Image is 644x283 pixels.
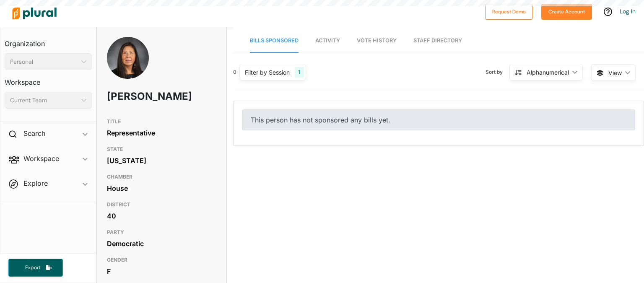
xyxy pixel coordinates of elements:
h3: STATE [107,144,217,154]
span: Vote History [357,37,397,44]
span: Activity [315,37,340,44]
h3: PARTY [107,227,217,237]
h3: TITLE [107,117,217,127]
h3: GENDER [107,255,217,265]
a: Bills Sponsored [250,29,299,53]
div: Representative [107,127,217,139]
h3: DISTRICT [107,200,217,210]
h3: CHAMBER [107,172,217,182]
a: Request Demo [485,7,533,16]
div: Alphanumerical [527,68,569,77]
div: F [107,265,217,278]
h2: Search [23,129,45,138]
div: House [107,182,217,195]
div: This person has not sponsored any bills yet. [242,109,635,130]
div: Democratic [107,237,217,250]
a: Log In [620,8,636,15]
div: [US_STATE] [107,154,217,167]
h3: Workspace [5,70,92,88]
span: Sort by [486,68,509,76]
button: Create Account [541,4,592,20]
a: Staff Directory [413,29,462,53]
h3: Organization [5,31,92,50]
div: 40 [107,210,217,222]
h1: [PERSON_NAME] [107,84,173,109]
a: Vote History [357,29,397,53]
div: Current Team [10,96,78,105]
div: 0 [233,68,236,76]
button: Export [8,259,63,277]
div: Personal [10,57,78,66]
a: Activity [315,29,340,53]
button: Request Demo [485,4,533,20]
a: Create Account [541,7,592,16]
img: Headshot of Debra Lekanoff [107,37,149,93]
span: Export [19,264,46,271]
div: Filter by Session [245,68,290,77]
span: Bills Sponsored [250,37,299,44]
div: 1 [295,67,304,78]
span: View [608,68,622,77]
